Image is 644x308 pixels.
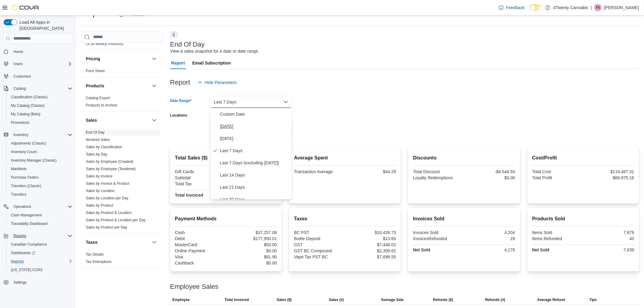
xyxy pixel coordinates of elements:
[4,45,72,303] nav: Complex example
[81,94,163,111] div: Products
[175,230,225,235] div: Cash
[1,84,75,93] button: Catalog
[9,165,72,173] span: Manifests
[9,258,26,265] a: Reports
[6,249,75,257] a: Dashboards
[170,79,190,86] h3: Report
[9,119,72,126] span: Promotions
[294,236,344,241] div: Bottle Deposit
[11,95,48,100] span: Classification (Classic)
[220,135,289,142] span: [DATE]
[175,193,203,198] strong: Total Invoiced
[175,261,225,265] div: Cashback
[465,230,515,235] div: 4,204
[86,203,114,208] a: Sales by Product
[175,175,225,180] div: Subtotal
[192,57,231,69] span: Email Subscription
[175,248,225,253] div: Online Payment
[11,232,29,240] button: Reports
[175,236,225,241] div: Debit
[210,96,292,108] button: Last 7 Days
[6,165,75,173] button: Manifests
[13,86,26,91] span: Catalog
[86,56,149,62] button: Pricing
[86,130,105,135] a: End Of Day
[11,120,30,125] span: Promotions
[346,248,396,253] div: $2,309.62
[9,266,72,274] span: Washington CCRS
[11,203,34,210] button: Operations
[1,202,75,211] button: Operations
[86,83,149,89] button: Products
[433,297,453,302] span: Refunds ($)
[86,41,123,46] span: OCM Weekly Inventory
[86,218,145,222] a: Sales by Product & Location per Day
[6,156,75,165] button: Inventory Manager (Classic)
[9,249,38,257] a: Dashboards
[346,230,396,235] div: $10,426.73
[175,215,277,222] h2: Payment Methods
[413,215,515,222] h2: Invoices Sold
[9,102,72,109] span: My Catalog (Classic)
[465,175,515,180] div: $0.00
[9,241,72,248] span: Canadian Compliance
[11,158,57,163] span: Inventory Manager (Classic)
[11,242,47,247] span: Canadian Compliance
[11,131,72,138] span: Inventory
[13,233,26,238] span: Reports
[9,182,72,190] span: Transfers (Classic)
[175,154,277,162] h2: Total Sales ($)
[170,41,205,48] h3: End Of Day
[413,175,463,180] div: Loyalty Redemptions
[86,137,110,142] span: Itemized Sales
[11,73,33,80] a: Customers
[86,225,127,230] span: Sales by Product per Day
[6,190,75,199] button: Transfers
[227,261,277,265] div: $0.00
[11,60,25,68] button: Users
[86,188,115,193] span: Sales by Location
[6,148,75,156] button: Inventory Count
[13,74,31,79] span: Customers
[594,4,602,11] div: Tyleshia Kindt
[220,110,289,118] span: Custom Date
[151,55,158,62] button: Pricing
[86,239,98,245] h3: Taxes
[11,112,40,117] span: My Catalog (Beta)
[86,117,149,123] button: Sales
[11,149,37,154] span: Inventory Count
[6,182,75,190] button: Transfers (Classic)
[175,181,225,186] div: Total Tax
[220,184,289,191] span: Last 21 Days
[9,258,72,265] span: Reports
[381,297,404,302] span: Average Sale
[220,159,289,166] span: Last 7 Days (excluding [DATE])
[9,174,41,181] a: Purchase Orders
[86,96,110,100] a: Catalog Export
[532,154,634,162] h2: Cost/Profit
[11,175,39,180] span: Purchase Orders
[9,249,72,257] span: Dashboards
[294,254,344,259] div: Vape Tax PST BC
[9,191,29,198] a: Transfers
[584,169,634,174] div: $118,467.31
[9,93,50,101] a: Classification (Classic)
[86,83,104,89] h3: Products
[12,5,40,11] img: Cova
[86,196,128,200] a: Sales by Location per Day
[9,165,29,173] a: Manifests
[9,220,50,227] a: Traceabilty Dashboard
[596,4,600,11] span: TK
[86,152,107,156] a: Sales by Day
[11,192,26,197] span: Transfers
[346,236,396,241] div: $13.60
[86,145,122,149] a: Sales by Classification
[86,252,104,257] a: Tax Details
[81,251,163,268] div: Taxes
[86,174,112,179] span: Sales by Invoice
[151,82,158,89] button: Products
[9,148,39,156] a: Inventory Count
